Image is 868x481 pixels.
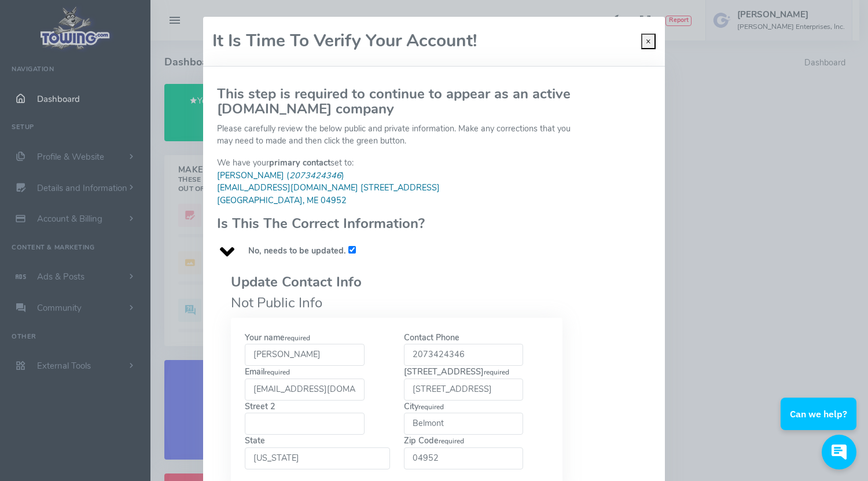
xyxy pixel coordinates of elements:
input: Emailrequired [245,379,365,401]
iframe: Conversations [772,366,868,481]
button: Close [641,34,656,50]
label: [STREET_ADDRESS] [404,366,524,401]
input: Street 2 [245,413,365,435]
legend: Not Public Info [231,271,562,313]
h3: This step is required to continue to appear as an active [DOMAIN_NAME] company [217,86,576,117]
small: required [418,402,444,412]
input: Zip Coderequired [404,447,524,469]
input: No, needs to be updated. [348,246,356,254]
small: required [264,368,290,377]
b: primary contact [269,157,330,168]
em: 2073424346 [289,170,341,181]
small: required [439,436,464,446]
b: Update Contact Info [231,273,362,291]
label: City [404,401,524,435]
blockquote: [PERSON_NAME] ( ) [EMAIL_ADDRESS][DOMAIN_NAME] [STREET_ADDRESS] [GEOGRAPHIC_DATA], ME 04952 [217,170,452,207]
label: State [245,435,390,469]
h3: Is This The Correct Information? [217,216,452,231]
label: Contact Phone [404,332,524,366]
select: State [245,447,390,469]
h2: It Is Time To Verify Your Account! [212,32,477,51]
label: Zip Code [404,435,524,469]
b: No, needs to be updated. [248,245,346,256]
input: [STREET_ADDRESS]required [404,379,524,401]
label: Street 2 [245,401,365,435]
small: required [285,333,310,343]
label: Email [245,366,365,401]
span: × [646,35,651,47]
small: required [484,368,509,377]
p: Please carefully review the below public and private information. Make any corrections that you m... [217,123,576,148]
input: Your namerequired [245,344,365,366]
label: Your name [245,332,365,366]
div: We have your set to: [210,157,459,257]
input: Cityrequired [404,413,524,435]
input: Contact Phone [404,344,524,366]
